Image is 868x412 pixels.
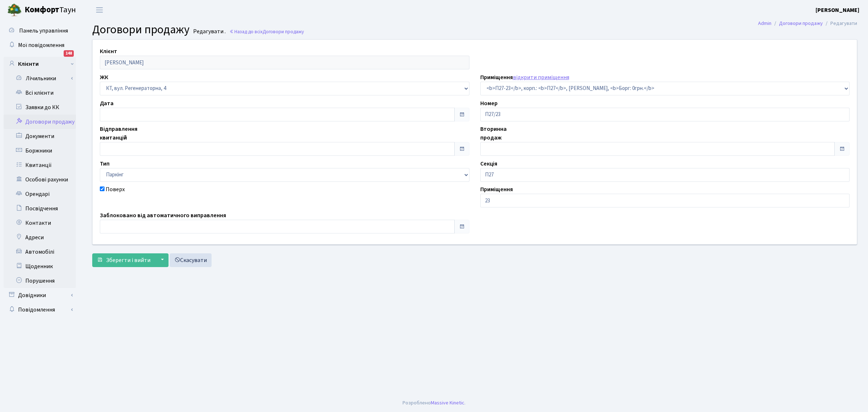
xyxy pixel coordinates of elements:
a: Порушення [4,274,76,288]
a: Автомобілі [4,245,76,259]
a: Мої повідомлення148 [4,38,76,52]
b: Комфорт [25,4,59,16]
a: Документи [4,129,76,143]
a: Клієнти [4,57,76,71]
label: Приміщення [480,73,569,82]
button: Зберегти і вийти [92,253,155,267]
div: Розроблено . [403,399,465,407]
a: Посвідчення [4,201,76,216]
span: Панель управління [19,27,68,35]
a: Лічильники [8,71,76,86]
img: logo.png [7,3,22,17]
select: ) [480,82,850,95]
a: Особові рахунки [4,172,76,187]
a: Квитанції [4,158,76,172]
span: Мої повідомлення [18,41,64,49]
a: Щоденник [4,259,76,274]
label: Приміщення [480,185,513,194]
a: Скасувати [170,253,212,267]
small: Редагувати . [192,28,226,35]
a: Орендарі [4,187,76,201]
label: Дата [100,99,114,108]
a: Admin [758,20,771,27]
a: відкрити приміщення [513,73,569,81]
label: Відправлення квитанцій [100,125,137,142]
label: Номер [480,99,498,108]
label: Клієнт [100,47,117,56]
span: Договори продажу [263,28,304,35]
li: Редагувати [823,20,857,27]
a: Повідомлення [4,302,76,317]
label: Заблоковано від автоматичного виправлення [100,211,226,220]
label: Тип [100,159,110,168]
a: Адреси [4,230,76,245]
label: Секція [480,159,497,168]
a: Всі клієнти [4,86,76,100]
a: Заявки до КК [4,100,76,115]
a: Договори продажу [779,20,823,27]
span: Зберегти і вийти [106,256,150,264]
b: [PERSON_NAME] [816,6,859,14]
a: Назад до всіхДоговори продажу [229,28,304,35]
a: Панель управління [4,23,76,38]
button: Переключити навігацію [90,4,109,16]
a: Massive Kinetic [431,399,464,407]
a: Контакти [4,216,76,230]
a: Договори продажу [4,115,76,129]
label: ЖК [100,73,108,82]
span: Договори продажу [92,21,190,38]
a: Довідники [4,288,76,302]
a: Боржники [4,143,76,158]
label: Поверх [106,185,125,194]
nav: breadcrumb [747,16,868,31]
span: Таун [25,4,76,16]
a: [PERSON_NAME] [816,6,859,14]
div: 148 [64,50,74,57]
label: Вторинна продаж [480,125,507,142]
